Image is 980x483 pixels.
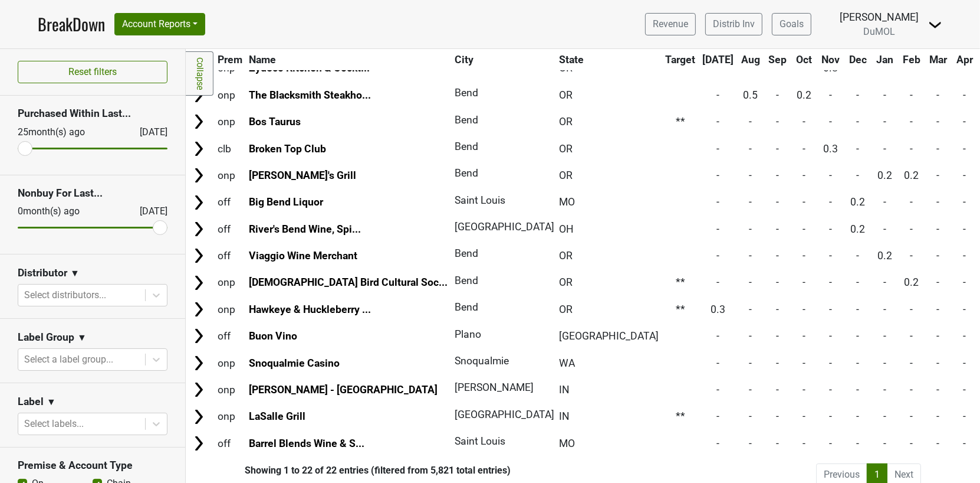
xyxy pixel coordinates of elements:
span: - [803,169,805,181]
h3: Label [18,396,44,408]
span: ▼ [77,331,87,345]
div: [PERSON_NAME] [840,9,919,25]
button: Account Reports [114,13,205,35]
a: Collapse [186,51,213,96]
span: - [963,303,966,315]
span: 0.5 [743,89,758,101]
span: - [803,276,805,288]
span: - [856,169,859,181]
span: ▼ [70,266,80,280]
span: 0.3 [711,303,725,315]
span: - [910,143,913,155]
td: clb [215,136,245,161]
span: Target [666,54,696,66]
span: - [937,196,940,208]
img: Arrow right [190,435,208,452]
span: - [856,384,859,396]
span: - [856,330,859,342]
h3: Distributor [18,267,67,279]
a: [DEMOGRAPHIC_DATA] Bird Cultural Soc... [249,276,448,288]
a: Hawkeye & Huckleberry ... [249,303,371,315]
span: OR [559,250,573,262]
img: Arrow right [190,381,208,399]
span: - [963,223,966,235]
span: - [883,143,886,155]
th: Target: activate to sort column ascending [663,49,699,70]
a: Goals [772,13,811,35]
span: Plano [455,328,481,340]
span: Bend [455,114,478,126]
img: Arrow right [190,140,208,158]
span: - [716,116,719,128]
a: Bos Taurus [249,116,301,128]
td: onp [215,270,245,295]
span: - [910,410,913,422]
td: onp [215,296,245,322]
span: - [829,357,832,369]
span: - [883,330,886,342]
a: Big Bend Liquor [249,196,323,208]
a: Revenue [645,13,696,35]
span: - [856,357,859,369]
span: - [883,384,886,396]
span: - [856,410,859,422]
span: - [749,384,752,396]
span: - [856,116,859,128]
span: [PERSON_NAME] [455,381,534,393]
span: - [776,330,779,342]
td: onp [215,350,245,376]
span: - [910,250,913,262]
td: onp [215,82,245,107]
span: IN [559,384,570,396]
span: Saint Louis [455,194,505,206]
span: - [856,250,859,262]
a: Viaggio Wine Merchant [249,250,357,262]
img: Dropdown Menu [928,18,942,32]
span: - [883,196,886,208]
span: - [749,438,752,449]
span: - [937,438,940,449]
span: Prem [218,54,242,66]
span: - [716,143,719,155]
a: Buon Vino [249,330,297,342]
span: - [749,410,752,422]
span: - [776,384,779,396]
span: OR [559,169,573,181]
span: - [776,89,779,101]
span: - [803,143,805,155]
span: [GEOGRAPHIC_DATA] [455,221,554,233]
span: - [776,169,779,181]
span: 0.2 [850,196,865,208]
span: - [910,384,913,396]
span: - [776,410,779,422]
span: - [883,89,886,101]
a: [PERSON_NAME] - [GEOGRAPHIC_DATA] [249,384,438,396]
span: - [963,89,966,101]
img: Arrow right [190,220,208,238]
a: Barrel Blends Wine & S... [249,438,364,449]
span: - [803,438,805,449]
span: - [803,384,805,396]
span: - [829,410,832,422]
span: - [883,357,886,369]
span: - [883,223,886,235]
span: - [803,410,805,422]
span: - [937,410,940,422]
th: Name: activate to sort column ascending [246,49,451,70]
span: - [937,89,940,101]
span: 0.2 [850,223,865,235]
span: - [716,410,719,422]
span: - [856,438,859,449]
td: onp [215,377,245,402]
span: - [803,357,805,369]
span: - [803,223,805,235]
span: - [963,330,966,342]
span: - [910,223,913,235]
span: - [937,169,940,181]
span: - [963,276,966,288]
span: 0.3 [823,143,838,155]
span: - [749,196,752,208]
span: - [937,250,940,262]
a: Snoqualmie Casino [249,357,340,369]
td: off [215,216,245,241]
